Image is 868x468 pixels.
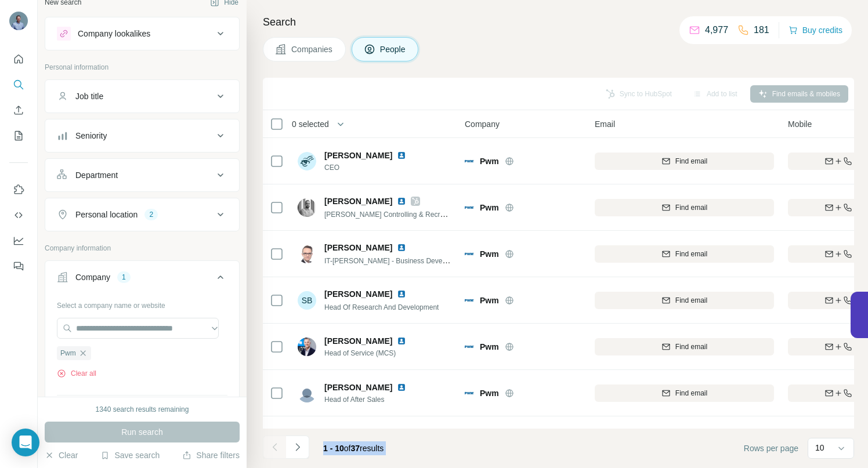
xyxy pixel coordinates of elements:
span: Pwm [480,202,499,213]
div: 2 [144,209,158,220]
button: Job title [45,82,239,110]
div: Seniority [75,130,107,142]
span: [PERSON_NAME] [324,242,392,253]
span: CEO [324,162,420,173]
img: Avatar [298,384,316,402]
img: Avatar [298,338,316,356]
button: Company lookalikes [45,20,239,48]
img: Avatar [298,198,316,217]
img: LinkedIn logo [397,243,406,252]
span: Pwm [480,295,499,306]
div: Personal location [75,209,138,220]
button: Seniority [45,122,239,150]
button: Buy credits [789,22,842,38]
button: Save search [100,449,160,461]
button: Personal location2 [45,201,239,228]
img: Logo of Pwm [465,342,474,351]
button: Department [45,161,239,189]
button: Clear all [57,368,96,379]
span: Pwm [60,348,76,358]
div: 1 [117,272,131,282]
span: Head of Service (MCS) [324,348,420,358]
span: Head of After Sales [324,394,420,405]
button: Company1 [45,263,239,296]
img: Logo of Pwm [465,157,474,166]
div: Job title [75,90,103,102]
span: Rows per page [744,442,798,454]
span: [PERSON_NAME] [324,382,392,393]
p: Company information [45,243,240,253]
span: Company [465,118,500,130]
div: Company [75,271,110,283]
span: Pwm [480,155,499,167]
span: Head Of Research And Development [324,303,439,311]
button: Clear [45,449,78,461]
img: LinkedIn logo [397,383,406,392]
span: [PERSON_NAME] [324,335,392,347]
button: Enrich CSV [9,100,28,121]
button: Feedback [9,256,28,277]
span: Find email [675,156,707,166]
div: Company lookalikes [78,28,150,39]
button: Quick start [9,49,28,70]
div: SB [298,291,316,310]
img: Avatar [298,245,316,263]
button: My lists [9,125,28,146]
button: Use Surfe on LinkedIn [9,179,28,200]
img: LinkedIn logo [397,289,406,299]
button: Share filters [182,449,240,461]
button: Find email [595,153,774,170]
img: Avatar [298,152,316,170]
span: [PERSON_NAME] [324,195,392,207]
span: Find email [675,202,707,213]
span: Mobile [788,118,812,130]
span: Find email [675,342,707,352]
span: Companies [291,43,334,55]
span: [PERSON_NAME] [324,288,392,300]
span: [PERSON_NAME] [324,428,392,440]
p: 10 [815,442,824,454]
div: Department [75,169,118,181]
h4: Search [263,14,854,30]
div: Select a company name or website [57,296,227,311]
span: 0 selected [292,118,329,130]
span: People [380,43,407,55]
span: Pwm [480,248,499,260]
img: Logo of Pwm [465,296,474,305]
span: Find email [675,388,707,398]
p: 181 [754,23,769,37]
img: Avatar [9,12,28,30]
span: of [344,444,351,453]
img: Logo of Pwm [465,249,474,259]
span: Pwm [480,387,499,399]
span: IT-[PERSON_NAME] - Business Development [324,256,467,265]
img: Logo of Pwm [465,389,474,398]
img: LinkedIn logo [397,151,406,160]
p: 4,977 [705,23,728,37]
img: LinkedIn logo [397,197,406,206]
span: results [323,444,384,453]
div: 1340 search results remaining [96,404,189,415]
span: Find email [675,249,707,259]
button: Find email [595,292,774,309]
button: Find email [595,245,774,263]
button: Find email [595,338,774,355]
button: Find email [595,199,774,216]
span: 1 - 10 [323,444,344,453]
button: Search [9,74,28,95]
button: Find email [595,384,774,402]
span: Email [595,118,615,130]
button: Use Surfe API [9,205,28,226]
img: Logo of Pwm [465,203,474,212]
div: Open Intercom Messenger [12,429,39,456]
span: Pwm [480,341,499,353]
button: Dashboard [9,230,28,251]
span: [PERSON_NAME] [324,151,392,160]
span: Find email [675,295,707,306]
p: Personal information [45,62,240,72]
span: [PERSON_NAME] Controlling & Recruiting [324,209,457,219]
span: 37 [351,444,360,453]
button: Navigate to next page [286,436,309,459]
img: LinkedIn logo [397,336,406,346]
